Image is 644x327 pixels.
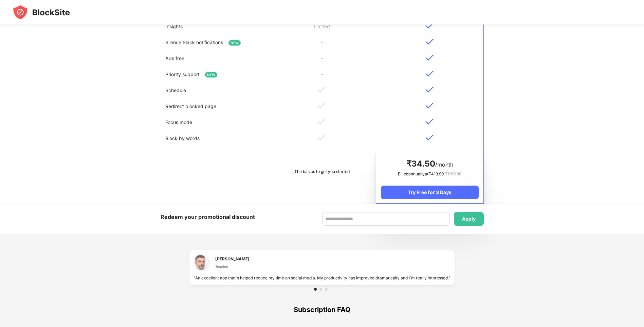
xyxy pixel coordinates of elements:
span: ₹ 34.50 [406,159,435,169]
div: The basics to get you started [273,168,371,175]
div: [PERSON_NAME] [215,256,250,262]
td: Limited [268,18,376,34]
img: v-blue.svg [426,22,434,29]
img: v-blue.svg [426,102,434,109]
td: Priority support [161,66,268,82]
td: Redirect blocked page [161,98,268,114]
img: v-grey.svg [318,86,326,93]
span: NEW [205,72,217,78]
td: - [268,50,376,66]
img: v-grey.svg [318,134,326,141]
img: blocksite-icon-black.svg [12,4,70,20]
td: Schedule [161,82,268,98]
div: /month [381,158,478,169]
img: v-blue.svg [426,86,434,93]
td: - [268,66,376,82]
div: Billed annually at ₹ 413.99 [381,171,478,177]
td: Block by words [161,130,268,146]
div: Apply [462,216,476,222]
td: - [268,34,376,50]
td: Insights [161,18,268,34]
img: v-grey.svg [318,118,326,125]
div: Try Free for 3 Days [381,186,478,199]
img: v-grey.svg [318,102,326,109]
span: NEW [228,40,241,46]
img: v-blue.svg [426,118,434,125]
span: ₹ 1199.88 [445,171,461,176]
td: Silence Slack notifications [161,34,268,50]
td: Ads free [161,50,268,66]
div: Subscription FAQ [166,293,478,326]
div: Redeem your promotional discount [161,212,255,222]
img: v-blue.svg [426,70,434,77]
td: Focus mode [161,114,268,130]
img: v-blue.svg [426,54,434,61]
div: "An excellent app that`s helped reduce my time on social media. My productivity has improved dram... [194,275,450,281]
img: v-blue.svg [426,134,434,141]
img: v-blue.svg [426,38,434,45]
div: Teacher [215,264,250,269]
img: testimonial-1.jpg [194,254,210,271]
